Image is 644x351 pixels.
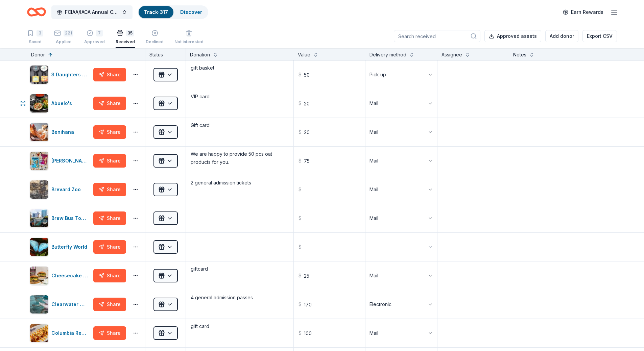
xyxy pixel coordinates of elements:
div: 221 [64,30,73,36]
div: [PERSON_NAME] Bakery [51,157,91,165]
button: Share [93,240,126,254]
div: Clearwater Marine Aquarium [51,300,91,308]
a: Earn Rewards [559,6,607,18]
button: Image for Cheesecake FactoryCheesecake Factory [30,266,91,285]
div: Assignee [442,51,462,59]
button: 221Applied [54,27,73,48]
img: Image for Bobo's Bakery [30,152,48,170]
img: Image for Cheesecake Factory [30,267,48,285]
img: Image for 3 Daughters Brewing [30,66,48,84]
textarea: We are happy to provide 50 pcs oat products for you. [187,147,293,174]
button: Share [93,269,126,282]
a: Home [27,4,46,20]
img: Image for Butterfly World [30,238,48,256]
textarea: VIP card [187,90,293,117]
div: Received [116,39,135,45]
div: Brew Bus Tours [51,214,91,222]
div: 3 [37,30,43,36]
div: 35 [126,30,134,36]
textarea: gift card [187,320,293,347]
button: FCIAA/IACA Annual Conference [51,5,133,19]
div: Butterfly World [51,243,90,251]
textarea: giftcard [187,262,293,289]
div: Declined [146,39,164,45]
button: Image for 3 Daughters Brewing3 Daughters Brewing [30,65,91,84]
button: Image for Columbia RestaurantColumbia Restaurant [30,324,91,343]
button: 7Approved [84,27,105,48]
button: Image for Bobo's Bakery[PERSON_NAME] Bakery [30,151,91,170]
div: Approved [84,39,105,45]
button: 35Received [116,27,135,48]
div: Benihana [51,128,77,136]
div: 3 Daughters Brewing [51,71,91,79]
button: Image for Abuelo's Abuelo's [30,94,91,113]
button: Image for BenihanaBenihana [30,123,91,142]
div: Donor [31,51,45,59]
div: Applied [54,39,73,45]
textarea: gift basket [187,61,293,88]
div: Status [145,48,186,60]
img: Image for Columbia Restaurant [30,324,48,342]
img: Image for Brew Bus Tours [30,209,48,227]
button: Not interested [174,27,204,48]
div: Donation [190,51,210,59]
div: Delivery method [369,51,406,59]
button: Image for Brew Bus ToursBrew Bus Tours [30,209,91,228]
button: Image for Brevard ZooBrevard Zoo [30,180,91,199]
div: Notes [513,51,526,59]
button: Add donor [545,30,578,42]
button: Image for Clearwater Marine AquariumClearwater Marine Aquarium [30,295,91,314]
button: Share [93,154,126,168]
img: Image for Abuelo's [30,94,48,112]
button: Share [93,298,126,311]
button: Share [93,125,126,139]
button: Export CSV [582,30,617,42]
button: Share [93,68,126,81]
div: Abuelo's [51,99,75,107]
span: FCIAA/IACA Annual Conference [65,8,119,16]
button: Image for Butterfly WorldButterfly World [30,237,91,256]
button: Track· 317Discover [138,5,208,19]
button: Share [93,97,126,110]
div: Cheesecake Factory [51,272,91,280]
div: Saved [27,39,43,45]
button: Approved assets [484,30,541,42]
button: Share [93,211,126,225]
div: Columbia Restaurant [51,329,91,337]
div: Not interested [174,39,204,45]
button: 3Saved [27,27,43,48]
img: Image for Benihana [30,123,48,141]
textarea: 4 general admission passes [187,291,293,318]
div: Brevard Zoo [51,185,84,194]
button: Share [93,326,126,340]
div: Value [298,51,310,59]
a: Track· 317 [144,9,168,15]
img: Image for Clearwater Marine Aquarium [30,295,48,314]
input: Search received [394,30,480,42]
img: Image for Brevard Zoo [30,180,48,199]
a: Discover [180,9,202,15]
button: Declined [146,27,164,48]
textarea: 2 general admission tickets [187,176,293,203]
textarea: Gift card [187,119,293,146]
div: 7 [96,30,103,36]
button: Share [93,183,126,196]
